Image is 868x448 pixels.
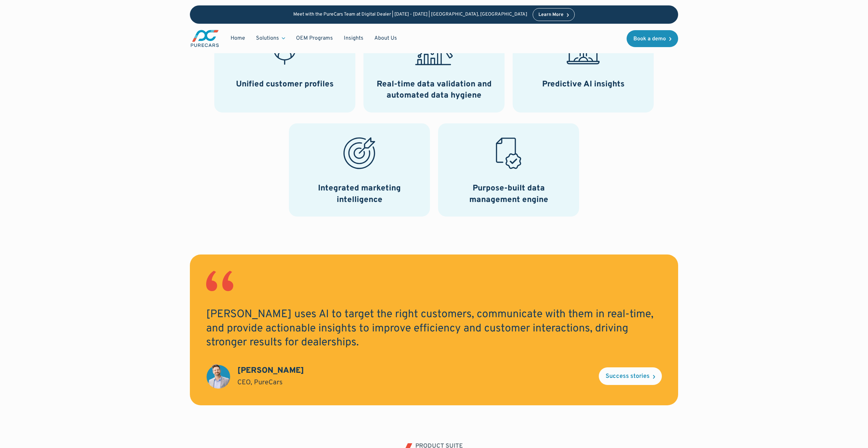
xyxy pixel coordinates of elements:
[251,32,291,45] div: Solutions
[338,32,369,45] a: Insights
[633,36,666,42] div: Book a demo
[297,183,422,206] h3: Integrated marketing intelligence
[225,32,251,45] a: Home
[533,8,575,21] a: Learn More
[606,373,650,380] div: Success stories
[237,365,304,377] h3: [PERSON_NAME]
[372,79,496,102] h3: Real-time data validation and automated data hygiene
[538,13,564,17] div: Learn More
[190,29,220,48] img: purecars logo
[206,364,231,389] img: headshot of author
[542,79,625,90] h3: Predictive AI insights
[446,183,571,206] h3: Purpose-built data management engine
[599,367,662,385] a: Success stories
[190,29,220,48] a: main
[256,35,279,42] div: Solutions
[293,12,527,18] p: Meet with the PureCars Team at Digital Dealer | [DATE] - [DATE] | [GEOGRAPHIC_DATA], [GEOGRAPHIC_...
[237,378,282,387] div: CEO, PureCars
[236,79,334,90] h3: Unified customer profiles
[291,32,338,45] a: OEM Programs
[369,32,402,45] a: About Us
[627,30,678,47] a: Book a demo
[206,308,662,350] h2: [PERSON_NAME] uses AI to target the right customers, communicate with them in real-time, and prov...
